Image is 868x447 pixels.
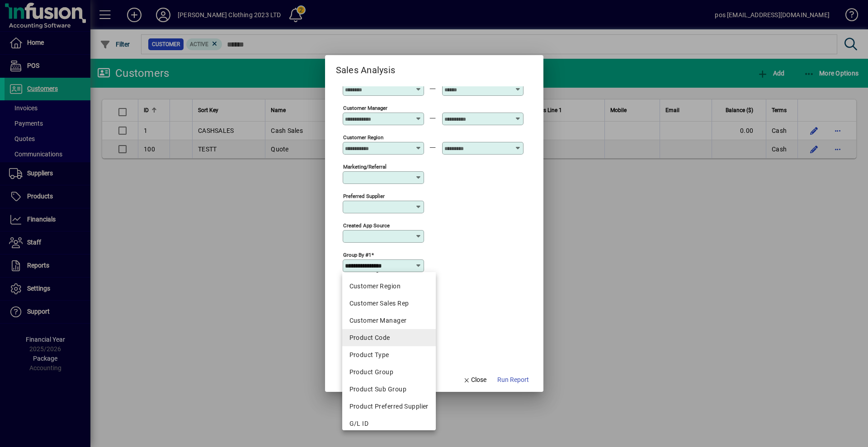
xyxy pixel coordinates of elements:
[342,329,436,346] mat-option: Product Code
[343,222,390,229] mat-label: Created app source
[342,278,436,295] mat-option: Customer Region
[342,312,436,329] mat-option: Customer Manager
[342,363,436,381] mat-option: Product Group
[325,55,406,77] h2: Sales Analysis
[342,346,436,363] mat-option: Product Type
[343,193,385,199] mat-label: Preferred supplier
[459,372,490,388] button: Close
[343,105,387,111] mat-label: Customer Manager
[342,295,436,312] mat-option: Customer Sales Rep
[342,398,436,415] mat-option: Product Preferred Supplier
[342,415,436,432] mat-option: G/L ID
[349,367,429,377] div: Product Group
[342,381,436,398] mat-option: Product Sub Group
[497,375,529,385] span: Run Report
[343,164,387,170] mat-label: Marketing/Referral
[349,299,429,308] div: Customer Sales Rep
[349,402,429,411] div: Product Preferred Supplier
[343,134,383,141] mat-label: Customer Region
[494,372,533,388] button: Run Report
[349,316,429,325] div: Customer Manager
[349,385,429,394] div: Product Sub Group
[349,419,429,428] div: G/L ID
[349,350,429,360] div: Product Type
[343,252,371,258] mat-label: Group by #1
[349,282,429,291] div: Customer Region
[349,333,429,343] div: Product Code
[463,375,486,385] span: Close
